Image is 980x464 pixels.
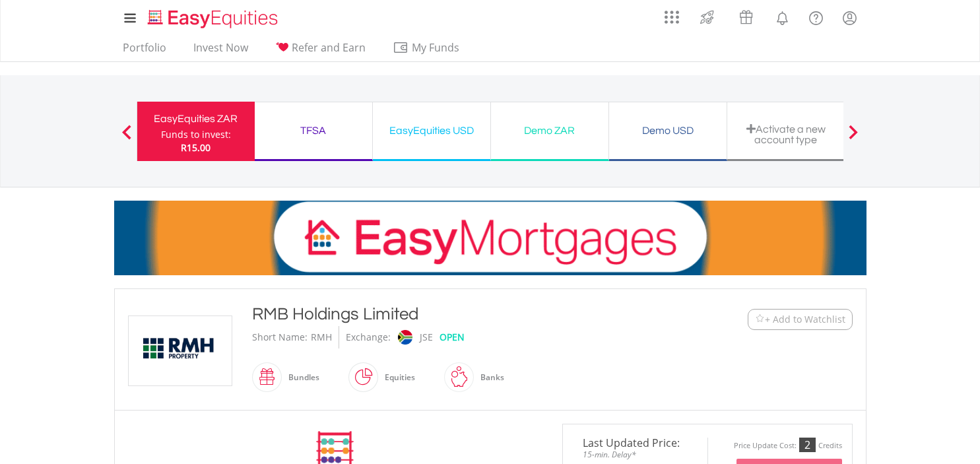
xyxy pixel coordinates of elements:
[292,40,366,55] span: Refer and Earn
[765,313,845,326] span: + Add to Watchlist
[799,438,816,452] div: 2
[734,441,797,451] div: Price Update Cost:
[145,110,247,128] div: EasyEquities ZAR
[381,121,482,140] div: EasyEquities USD
[748,309,853,330] button: Watchlist + Add to Watchlist
[735,7,757,28] img: vouchers-v2.svg
[735,123,837,145] div: Activate a new account type
[696,7,718,28] img: thrive-v2.svg
[573,448,698,461] span: 15-min. Delay*
[727,3,766,28] a: Vouchers
[393,39,479,56] span: My Funds
[145,8,283,30] img: EasyEquities_Logo.png
[311,326,332,348] div: RMH
[181,141,211,154] span: R15.00
[114,201,866,275] img: EasyMortage Promotion Banner
[161,128,231,141] div: Funds to invest:
[499,121,601,140] div: Demo ZAR
[263,121,364,140] div: TFSA
[833,3,866,32] a: My Profile
[188,41,253,61] a: Invest Now
[270,41,371,61] a: Refer and Earn
[252,302,667,326] div: RMB Holdings Limited
[346,326,391,348] div: Exchange:
[378,362,415,393] div: Equities
[131,316,230,385] img: EQU.ZA.RMH.png
[755,314,765,324] img: Watchlist
[656,3,688,24] a: AppsGrid
[252,326,308,348] div: Short Name:
[573,438,698,448] span: Last Updated Price:
[766,3,799,30] a: Notifications
[282,362,319,393] div: Bundles
[818,441,842,451] div: Credits
[440,326,465,348] div: OPEN
[420,326,433,348] div: JSE
[397,330,412,345] img: jse.png
[799,3,833,30] a: FAQ's and Support
[665,10,679,24] img: grid-menu-icon.svg
[617,121,719,140] div: Demo USD
[117,41,172,61] a: Portfolio
[474,362,504,393] div: Banks
[143,3,283,30] a: Home page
